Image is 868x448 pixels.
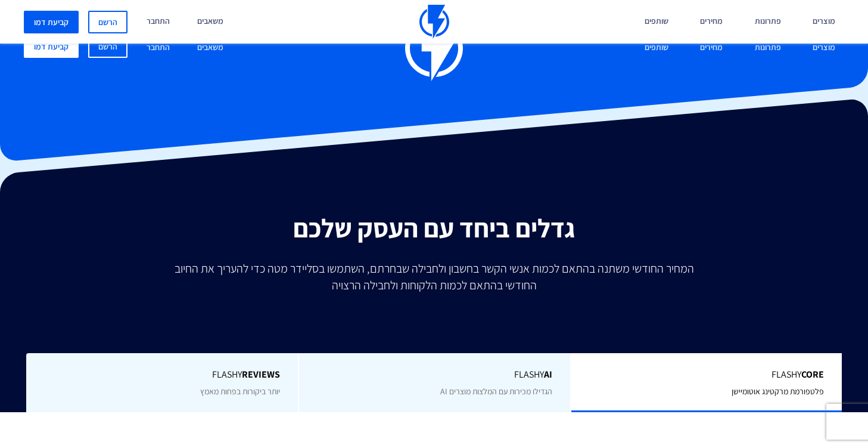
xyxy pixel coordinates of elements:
a: מחירים [691,35,732,61]
span: יותר ביקורות בפחות מאמץ [200,386,280,397]
b: REVIEWS [242,368,280,381]
b: Core [801,368,824,381]
h2: גדלים ביחד עם העסק שלכם [9,214,859,242]
span: הגדילו מכירות עם המלצות מוצרים AI [440,386,552,397]
a: הרשם [88,35,127,58]
a: קביעת דמו [24,35,79,58]
a: פתרונות [746,35,790,61]
a: משאבים [188,35,232,61]
b: AI [544,368,552,381]
a: התחבר [138,35,179,61]
p: המחיר החודשי משתנה בהתאם לכמות אנשי הקשר בחשבון ולחבילה שבחרתם, השתמשו בסליידר מטה כדי להעריך את ... [166,260,702,293]
a: קביעת דמו [24,11,79,33]
span: Flashy [317,368,552,382]
a: מוצרים [804,35,844,61]
span: Flashy [44,368,280,382]
a: שותפים [636,35,677,61]
span: Flashy [589,368,825,382]
span: פלטפורמת מרקטינג אוטומיישן [732,386,824,397]
a: הרשם [88,11,127,33]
